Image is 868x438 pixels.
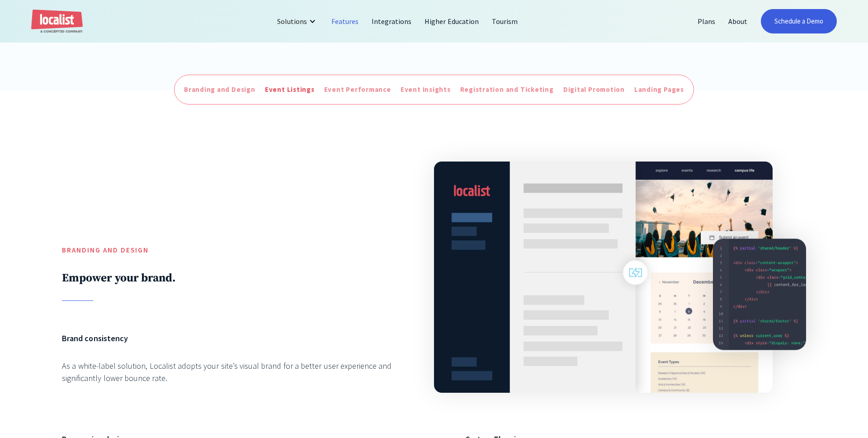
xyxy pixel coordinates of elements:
[632,82,686,97] a: Landing Pages
[325,10,365,32] a: Features
[401,85,451,95] div: Event Insights
[62,332,403,344] h6: Brand consistency
[277,16,307,27] div: Solutions
[62,360,403,384] div: As a white-label solution, Localist adopts your site’s visual brand for a better user experience ...
[324,85,391,95] div: Event Performance
[184,85,255,95] div: Branding and Design
[486,10,524,32] a: Tourism
[182,82,258,97] a: Branding and Design
[722,10,754,32] a: About
[62,245,403,256] h5: Branding and Design
[418,10,486,32] a: Higher Education
[761,9,837,33] a: Schedule a Demo
[563,85,625,95] div: Digital Promotion
[270,10,325,32] div: Solutions
[31,10,83,33] a: home
[634,85,684,95] div: Landing Pages
[460,85,554,95] div: Registration and Ticketing
[263,82,317,97] a: Event Listings
[691,10,722,32] a: Plans
[265,85,315,95] div: Event Listings
[322,82,393,97] a: Event Performance
[458,82,556,97] a: Registration and Ticketing
[398,82,453,97] a: Event Insights
[561,82,627,97] a: Digital Promotion
[365,10,418,32] a: Integrations
[62,271,403,285] h2: Empower your brand.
